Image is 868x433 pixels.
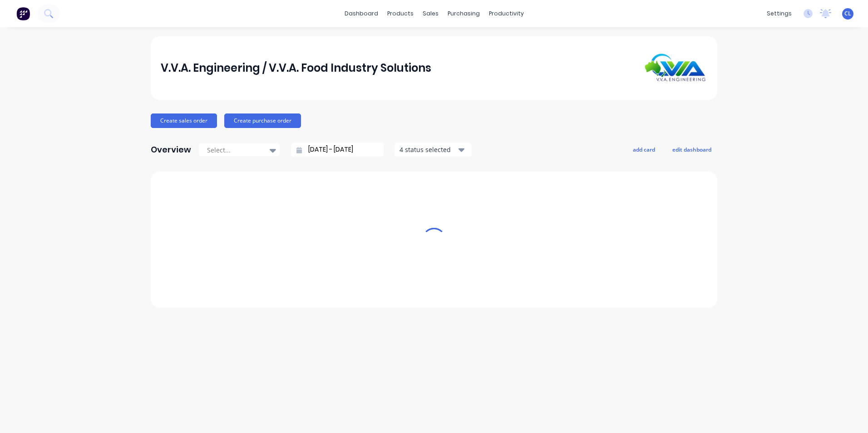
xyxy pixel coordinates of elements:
[151,113,217,128] button: Create sales order
[395,143,472,157] button: 4 status selected
[151,141,191,159] div: Overview
[16,7,30,20] img: Factory
[161,59,431,77] div: V.V.A. Engineering / V.V.A. Food Industry Solutions
[627,143,661,155] button: add card
[418,7,443,20] div: sales
[666,143,717,155] button: edit dashboard
[644,54,707,82] img: V.V.A. Engineering / V.V.A. Food Industry Solutions
[340,7,383,20] a: dashboard
[844,10,851,18] span: CL
[762,7,796,20] div: settings
[484,7,528,20] div: productivity
[383,7,418,20] div: products
[224,113,301,128] button: Create purchase order
[399,145,457,154] div: 4 status selected
[443,7,484,20] div: purchasing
